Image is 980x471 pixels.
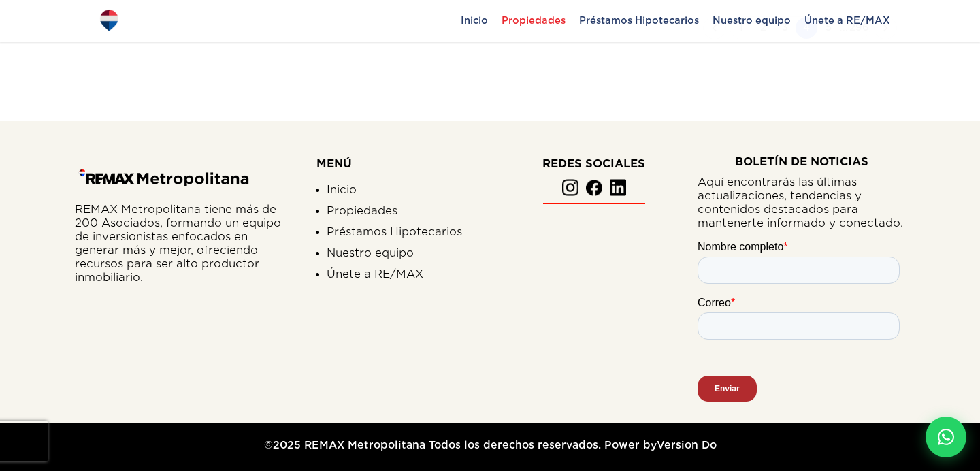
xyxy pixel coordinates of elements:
[657,439,717,451] a: Version Do
[327,267,490,288] a: Únete a RE/MAX
[610,179,626,196] img: Linkedin.png
[454,10,495,31] span: Inicio
[316,155,490,172] p: MENÚ
[327,246,490,267] a: Nuestro equipo
[75,203,282,285] p: REMAX Metropolitana tiene más de 200 Asociados, formando un equipo de inversionistas enfocados en...
[75,155,252,200] img: REMAX METROPOLITANA
[75,437,905,454] p: ©2025 REMAX Metropolitana Todos los derechos reservados. Power by
[562,179,578,196] img: Instagram.png
[495,10,572,31] span: Propiedades
[327,204,490,225] a: Propiedades
[490,155,698,172] p: REDES SOCIALES
[706,10,798,31] span: Nuestro equipo
[698,240,905,413] iframe: Form 0
[798,10,897,31] span: Únete a RE/MAX
[327,225,490,246] a: Préstamos Hipotecarios
[572,10,706,31] span: Préstamos Hipotecarios
[586,180,602,196] img: Facebook.png
[698,176,905,230] p: Aquí encontrarás las últimas actualizaciones, tendencias y contenidos destacados para mantenerte ...
[327,183,490,204] a: Inicio
[97,9,121,33] img: New_RMX_balloon_PANTONE
[698,155,905,169] p: BOLETÍN DE NOTICIAS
